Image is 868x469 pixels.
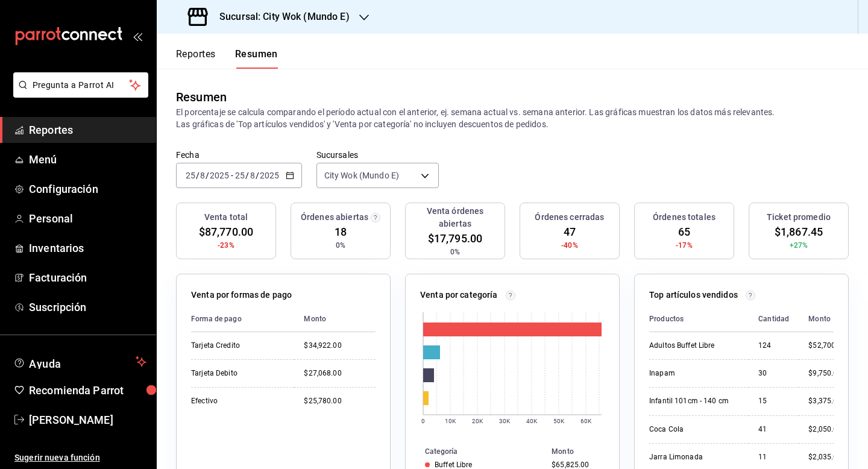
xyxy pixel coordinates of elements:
[29,151,146,168] span: Menú
[304,396,376,406] div: $25,780.00
[649,289,738,301] p: Top artículos vendidos
[13,72,148,98] button: Pregunta a Parrot AI
[324,169,399,181] span: City Wok (Mundo E)
[209,171,230,180] input: ----
[808,341,846,351] div: $52,700.00
[767,211,831,224] h3: Ticket promedio
[653,211,715,224] h3: Órdenes totales
[33,79,130,92] span: Pregunta a Parrot AI
[196,171,200,180] span: /
[808,368,846,379] div: $9,750.00
[29,181,146,197] span: Configuración
[294,306,376,332] th: Monto
[421,418,425,424] text: 0
[410,205,500,230] h3: Venta órdenes abiertas
[250,171,256,180] input: --
[428,230,482,247] span: $17,795.00
[749,306,799,332] th: Cantidad
[758,396,789,406] div: 15
[304,341,376,351] div: $34,922.00
[553,418,565,424] text: 50K
[758,368,789,379] div: 30
[191,368,285,379] div: Tarjeta Debito
[176,48,278,69] div: navigation tabs
[335,224,347,240] span: 18
[133,31,142,41] button: open_drawer_menu
[435,461,473,469] div: Buffet Libre
[301,211,368,224] h3: Órdenes abiertas
[472,418,483,424] text: 20K
[450,247,460,257] span: 0%
[29,210,146,227] span: Personal
[204,211,248,224] h3: Venta total
[758,424,789,435] div: 41
[185,171,196,180] input: --
[316,151,439,159] label: Sucursales
[199,224,253,240] span: $87,770.00
[808,424,846,435] div: $2,050.00
[29,240,146,256] span: Inventarios
[790,240,808,251] span: +27%
[191,306,294,332] th: Forma de pago
[304,368,376,379] div: $27,068.00
[406,445,547,458] th: Categoría
[191,289,292,301] p: Venta por formas de pago
[775,224,823,240] span: $1,867.45
[547,445,619,458] th: Monto
[176,151,302,159] label: Fecha
[649,368,739,379] div: Inapam
[218,240,234,251] span: -23%
[200,171,206,180] input: --
[758,452,789,462] div: 11
[808,452,846,462] div: $2,035.00
[176,88,227,106] div: Resumen
[14,452,146,464] span: Sugerir nueva función
[499,418,511,424] text: 30K
[235,48,278,69] button: Resumen
[176,106,849,130] p: El porcentaje se calcula comparando el período actual con el anterior, ej. semana actual vs. sema...
[758,341,789,351] div: 124
[191,341,285,351] div: Tarjeta Credito
[206,171,209,180] span: /
[676,240,693,251] span: -17%
[29,354,131,369] span: Ayuda
[176,48,216,69] button: Reportes
[231,171,233,180] span: -
[649,424,739,435] div: Coca Cola
[808,396,846,406] div: $3,375.00
[678,224,690,240] span: 65
[552,461,600,469] div: $65,825.00
[259,171,280,180] input: ----
[29,412,146,428] span: [PERSON_NAME]
[29,122,146,138] span: Reportes
[649,396,739,406] div: Infantil 101cm - 140 cm
[561,240,578,251] span: -40%
[210,10,350,24] h3: Sucursal: City Wok (Mundo E)
[649,452,739,462] div: Jarra Limonada
[8,87,148,100] a: Pregunta a Parrot AI
[526,418,538,424] text: 40K
[336,240,345,251] span: 0%
[649,341,739,351] div: Adultos Buffet Libre
[29,269,146,286] span: Facturación
[799,306,846,332] th: Monto
[535,211,604,224] h3: Órdenes cerradas
[29,299,146,315] span: Suscripción
[29,382,146,398] span: Recomienda Parrot
[445,418,456,424] text: 10K
[256,171,259,180] span: /
[245,171,249,180] span: /
[420,289,498,301] p: Venta por categoría
[580,418,592,424] text: 60K
[564,224,576,240] span: 47
[191,396,285,406] div: Efectivo
[649,306,749,332] th: Productos
[234,171,245,180] input: --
